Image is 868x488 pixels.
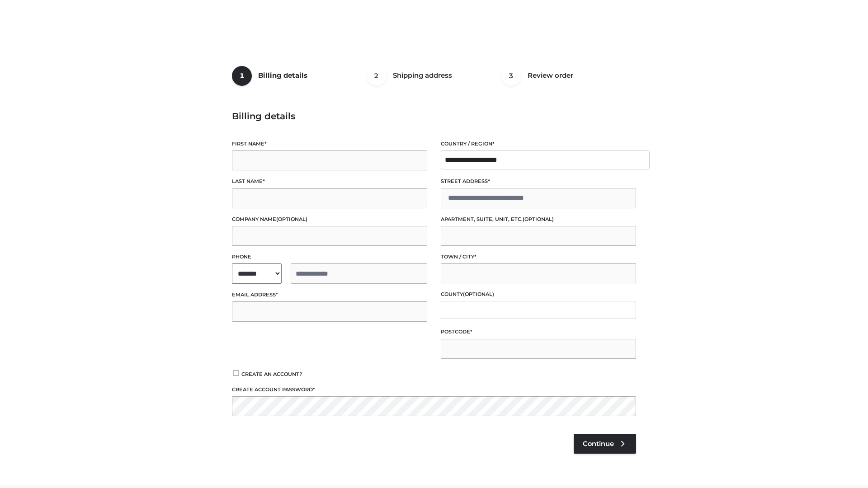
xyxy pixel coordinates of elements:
input: Create an account? [232,370,240,376]
label: Country / Region [441,140,636,148]
span: (optional) [523,216,554,222]
span: Create an account? [241,371,302,377]
label: Last name [232,177,427,186]
span: (optional) [276,216,307,222]
span: Review order [528,71,573,80]
label: Apartment, suite, unit, etc. [441,215,636,224]
span: 2 [367,66,387,86]
label: Street address [441,177,636,186]
h3: Billing details [232,111,636,122]
label: Phone [232,253,427,261]
span: Shipping address [393,71,452,80]
span: 3 [501,66,521,86]
a: Continue [574,434,636,454]
span: Billing details [258,71,307,80]
label: Postcode [441,328,636,336]
span: Continue [583,440,614,448]
span: 1 [232,66,252,86]
label: Email address [232,291,427,299]
label: First name [232,140,427,148]
span: (optional) [463,291,494,297]
label: Town / City [441,253,636,261]
label: County [441,290,636,299]
label: Create account password [232,385,636,394]
label: Company name [232,215,427,224]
